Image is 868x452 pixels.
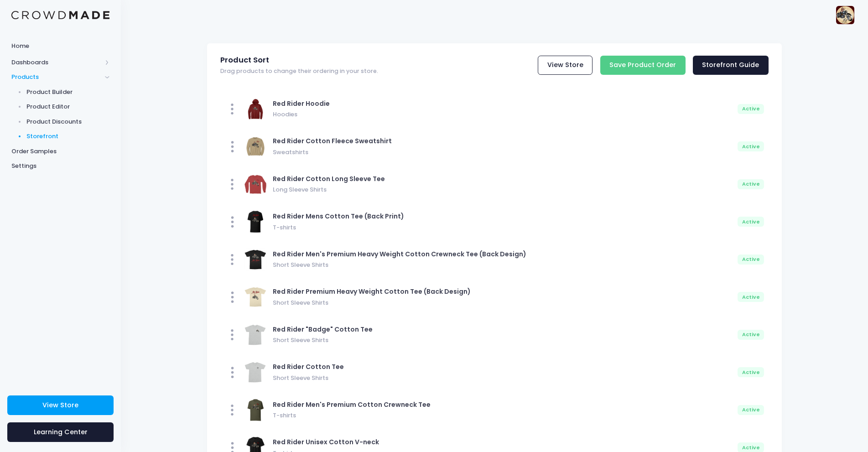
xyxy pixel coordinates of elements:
span: Red Rider Men's Premium Heavy Weight Cotton Crewneck Tee (Back Design) [273,249,526,259]
a: View Store [7,395,114,415]
span: Red Rider Hoodie [273,99,330,108]
span: Home [11,42,109,51]
input: Save Product Order [600,56,686,75]
span: Learning Center [34,427,88,436]
span: Short Sleeve Shirts [273,334,734,345]
span: Order Samples [11,147,109,156]
img: Logo [11,11,109,20]
div: Active [738,330,764,340]
span: Red Rider Cotton Fleece Sweatshirt [273,136,392,145]
span: Long Sleeve Shirts [273,184,734,194]
span: Product Discounts [26,117,110,126]
span: Red Rider Unisex Cotton V-neck [273,437,379,447]
div: Active [738,217,764,227]
a: View Store [538,56,593,75]
span: Sweatshirts [273,146,734,156]
span: Short Sleeve Shirts [273,296,734,307]
span: Product Editor [26,102,110,111]
div: Active [738,405,764,415]
div: Active [738,179,764,189]
span: Red Rider "Badge" Cotton Tee [273,325,373,334]
span: Red Rider Men's Premium Cotton Crewneck Tee [273,400,431,409]
span: T-shirts [273,410,734,420]
span: Red Rider Cotton Long Sleeve Tee [273,174,385,183]
span: Product Builder [26,88,110,97]
div: Active [738,255,764,265]
img: User [836,6,854,24]
span: Red Rider Premium Heavy Weight Cotton Tee (Back Design) [273,287,471,296]
span: Hoodies [273,109,734,119]
span: Storefront [26,132,110,141]
a: Learning Center [7,422,114,442]
span: Products [11,73,102,82]
span: Red Rider Mens Cotton Tee (Back Print) [273,212,404,221]
div: Active [738,292,764,302]
span: Drag products to change their ordering in your store. [220,68,378,75]
span: T-shirts [273,221,734,232]
span: Dashboards [11,58,102,67]
span: Short Sleeve Shirts [273,259,734,270]
span: View Store [42,400,78,410]
div: Active [738,104,764,114]
span: Settings [11,161,109,171]
span: Red Rider Cotton Tee [273,362,344,371]
div: Active [738,141,764,151]
div: Active [738,367,764,377]
span: Short Sleeve Shirts [273,372,734,382]
span: Product Sort [220,56,269,65]
a: Storefront Guide [693,56,769,75]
